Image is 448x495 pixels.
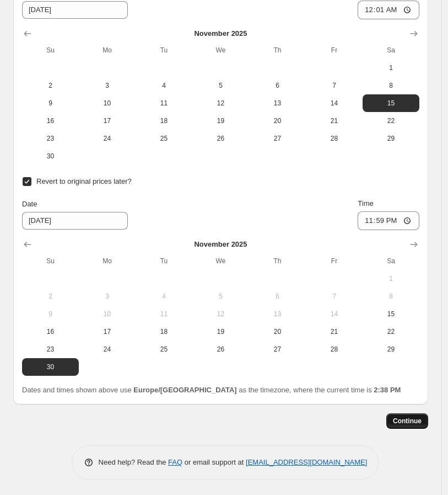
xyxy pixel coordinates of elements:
[26,292,74,301] span: 2
[26,116,74,125] span: 16
[192,112,249,130] button: Wednesday November 19 2025
[249,252,306,270] th: Thursday
[140,327,188,336] span: 18
[253,345,301,354] span: 27
[192,94,249,112] button: Wednesday November 12 2025
[249,112,306,130] button: Thursday November 20 2025
[140,134,188,143] span: 25
[306,305,363,323] button: Friday November 14 2025
[182,458,246,466] span: or email support at
[136,340,192,358] button: Tuesday November 25 2025
[363,288,419,305] button: Saturday November 8 2025
[22,200,37,208] span: Date
[22,305,79,323] button: Sunday November 9 2025
[136,130,192,147] button: Tuesday November 25 2025
[249,41,306,59] th: Thursday
[363,340,419,358] button: Saturday November 29 2025
[363,130,419,147] button: Saturday November 29 2025
[306,323,363,340] button: Friday November 21 2025
[393,417,422,425] span: Continue
[310,345,358,354] span: 28
[406,26,422,41] button: Show next month, December 2025
[140,310,188,318] span: 11
[26,327,74,336] span: 16
[363,41,419,59] th: Saturday
[83,46,131,55] span: Mo
[249,94,306,112] button: Thursday November 13 2025
[99,458,169,466] span: Need help? Read the
[197,345,245,354] span: 26
[367,81,415,90] span: 8
[83,116,131,125] span: 17
[79,288,136,305] button: Monday November 3 2025
[192,252,249,270] th: Wednesday
[22,130,79,147] button: Sunday November 23 2025
[197,257,245,265] span: We
[79,41,136,59] th: Monday
[253,46,301,55] span: Th
[192,77,249,94] button: Wednesday November 5 2025
[79,252,136,270] th: Monday
[310,116,358,125] span: 21
[136,77,192,94] button: Tuesday November 4 2025
[22,77,79,94] button: Sunday November 2 2025
[192,323,249,340] button: Wednesday November 19 2025
[358,1,419,19] input: 12:00
[83,292,131,301] span: 3
[197,81,245,90] span: 5
[26,345,74,354] span: 23
[20,237,35,252] button: Show previous month, October 2025
[26,310,74,318] span: 9
[363,323,419,340] button: Saturday November 22 2025
[136,112,192,130] button: Tuesday November 18 2025
[253,310,301,318] span: 13
[306,77,363,94] button: Friday November 7 2025
[197,46,245,55] span: We
[249,323,306,340] button: Thursday November 20 2025
[79,112,136,130] button: Monday November 17 2025
[253,292,301,301] span: 6
[363,59,419,77] button: Saturday November 1 2025
[192,305,249,323] button: Wednesday November 12 2025
[367,257,415,265] span: Sa
[310,257,358,265] span: Fr
[136,252,192,270] th: Tuesday
[310,81,358,90] span: 7
[306,94,363,112] button: Friday November 14 2025
[26,81,74,90] span: 2
[363,270,419,288] button: Saturday November 1 2025
[367,345,415,354] span: 29
[168,458,182,466] a: FAQ
[136,323,192,340] button: Tuesday November 18 2025
[197,327,245,336] span: 19
[249,288,306,305] button: Thursday November 6 2025
[136,94,192,112] button: Tuesday November 11 2025
[83,327,131,336] span: 17
[79,323,136,340] button: Monday November 17 2025
[249,340,306,358] button: Thursday November 27 2025
[253,116,301,125] span: 20
[386,413,428,429] button: Continue
[249,305,306,323] button: Thursday November 13 2025
[306,130,363,147] button: Friday November 28 2025
[306,252,363,270] th: Friday
[367,46,415,55] span: Sa
[197,134,245,143] span: 26
[367,292,415,301] span: 8
[22,212,128,230] input: 10/10/2025
[26,99,74,108] span: 9
[192,340,249,358] button: Wednesday November 26 2025
[83,345,131,354] span: 24
[310,46,358,55] span: Fr
[140,99,188,108] span: 11
[367,327,415,336] span: 22
[253,81,301,90] span: 6
[306,340,363,358] button: Friday November 28 2025
[306,288,363,305] button: Friday November 7 2025
[310,134,358,143] span: 28
[79,305,136,323] button: Monday November 10 2025
[406,237,422,252] button: Show next month, December 2025
[36,177,132,185] span: Revert to original prices later?
[26,152,74,161] span: 30
[26,257,74,265] span: Su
